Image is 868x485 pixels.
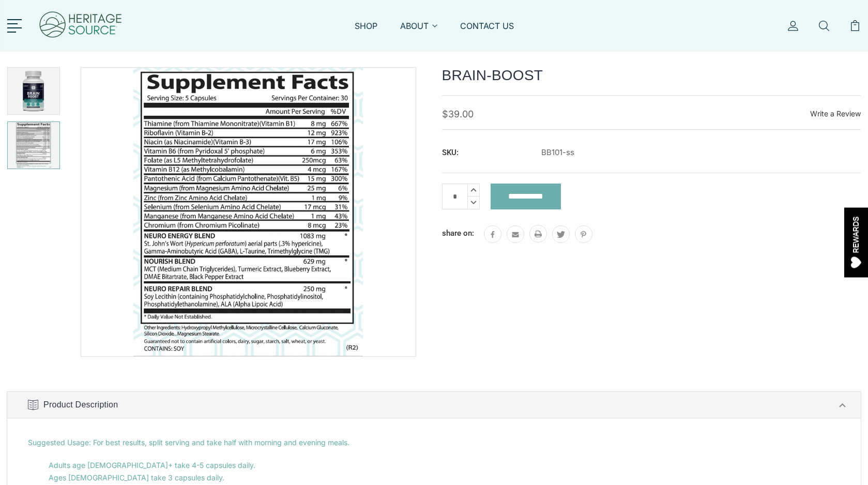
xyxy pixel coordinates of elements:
img: BRAIN-BOOST [10,68,57,114]
dd: BB101-ss [442,143,861,163]
a: SHOP [355,20,377,44]
label: share on: [442,228,478,239]
dt: SKU: [442,143,541,163]
a: Product Description [7,392,861,418]
img: Heritage Source [38,5,123,47]
span: Product Description [43,400,118,410]
img: BRAIN-BOOST [10,122,57,169]
p: Suggested Usage: For best results, split serving and take half with morning and evening meals. [28,436,840,449]
a: Write a Review [810,109,861,118]
img: BRAIN-BOOST [104,68,392,356]
a: CONTACT US [460,20,514,44]
a: ABOUT [400,20,437,44]
h1: BRAIN-BOOST [442,67,861,84]
span: $39.00 [442,109,474,119]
